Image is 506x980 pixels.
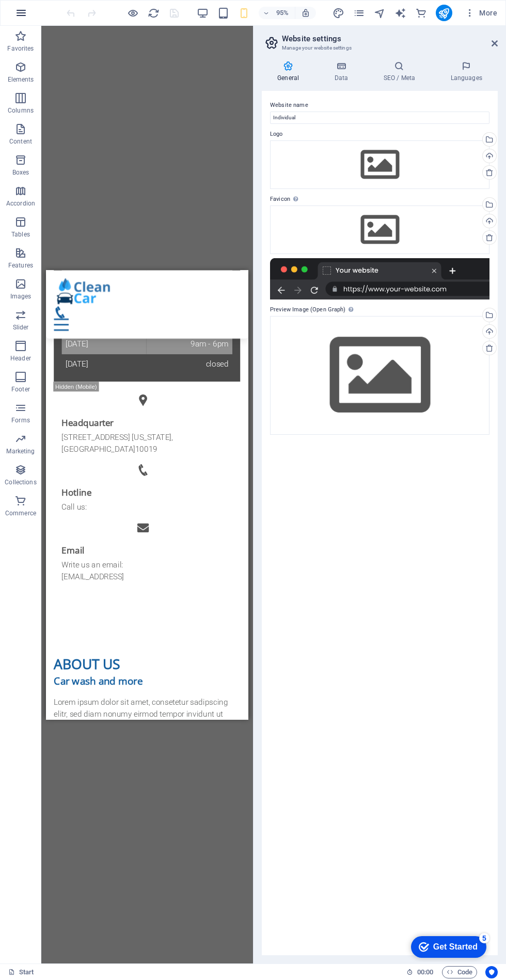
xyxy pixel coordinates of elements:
[353,7,365,19] i: Pages (Ctrl+Alt+S)
[6,199,35,208] p: Accordion
[8,261,33,270] p: Features
[17,318,82,327] a: [EMAIL_ADDRESS]
[282,34,498,43] h2: Website settings
[394,7,407,19] button: text_generator
[270,193,489,206] label: Favicon
[11,385,30,393] p: Footer
[270,140,489,189] div: Select files from the file manager, stock photos, or upload file(s)
[424,968,426,976] span: :
[301,8,310,18] i: On resize automatically adjust zoom level to fit chosen device.
[374,7,386,19] i: Navigator
[6,447,35,455] p: Marketing
[7,44,34,53] p: Favorites
[270,316,489,434] div: Select files from the file manager, stock photos, or upload file(s)
[8,75,34,84] p: Elements
[8,5,84,27] div: Get Started 5 items remaining, 0% complete
[368,61,435,83] h4: SEO / Meta
[94,183,117,193] span: 10019
[8,966,34,978] a: Click to cancel selection. Double-click to open Pages
[406,966,434,978] h6: Session time
[415,7,427,19] i: Commerce
[126,7,139,19] button: Click here to leave preview mode and continue editing
[270,128,489,140] label: Logo
[10,292,31,301] p: Images
[147,7,160,19] button: reload
[394,7,406,19] i: AI Writer
[12,168,29,177] p: Boxes
[270,206,489,254] div: Select files from the file manager, stock photos, or upload file(s)
[333,7,345,19] button: design
[436,5,452,21] button: publish
[262,61,319,83] h4: General
[9,137,32,146] p: Content
[442,966,477,978] button: Code
[148,7,160,19] i: Reload page
[461,5,501,21] button: More
[333,7,344,19] i: Design (Ctrl+Alt+Y)
[5,509,36,517] p: Commerce
[270,112,489,124] input: Name...
[11,230,30,239] p: Tables
[11,416,30,424] p: Forms
[319,61,368,83] h4: Data
[10,354,31,362] p: Header
[435,61,498,83] h4: Languages
[5,478,36,486] p: Collections
[417,966,433,978] span: 00 00
[374,7,386,19] button: navigator
[447,966,472,978] span: Code
[274,7,291,19] h6: 95%
[485,966,498,978] button: Usercentrics
[259,7,295,19] button: 95%
[270,99,489,112] label: Website name
[30,11,75,21] div: Get Started
[90,171,132,181] span: [US_STATE]
[438,7,450,19] i: Publish
[8,106,34,115] p: Columns
[270,304,489,316] label: Preview Image (Open Graph)
[13,323,29,331] p: Slider
[353,7,366,19] button: pages
[76,2,87,12] div: 5
[465,8,497,18] span: More
[17,171,88,181] span: [STREET_ADDRESS]
[415,7,428,19] button: commerce
[282,43,477,53] h3: Manage your website settings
